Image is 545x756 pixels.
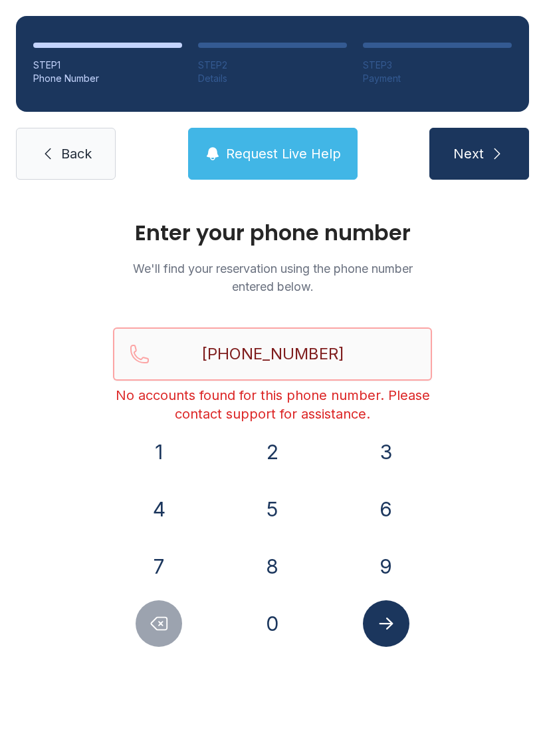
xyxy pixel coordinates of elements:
div: STEP 2 [198,59,347,72]
button: 1 [136,429,182,475]
button: 9 [363,543,409,590]
button: 2 [249,429,296,475]
button: 3 [363,429,409,475]
div: STEP 3 [363,59,512,72]
button: 6 [363,486,409,532]
button: 7 [136,543,182,590]
button: Submit lookup form [363,600,409,647]
span: Request Live Help [226,144,341,163]
span: Next [453,144,484,163]
span: Back [61,144,92,163]
div: STEP 1 [33,59,182,72]
button: Delete number [136,600,182,647]
button: 8 [249,543,296,590]
button: 4 [136,486,182,532]
input: Reservation phone number [113,327,432,381]
div: Payment [363,72,512,85]
div: Details [198,72,347,85]
button: 5 [249,486,296,532]
h1: Enter your phone number [113,222,432,244]
button: 0 [249,600,296,647]
div: Phone Number [33,72,182,85]
p: We'll find your reservation using the phone number entered below. [113,260,432,295]
div: No accounts found for this phone number. Please contact support for assistance. [113,386,432,423]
